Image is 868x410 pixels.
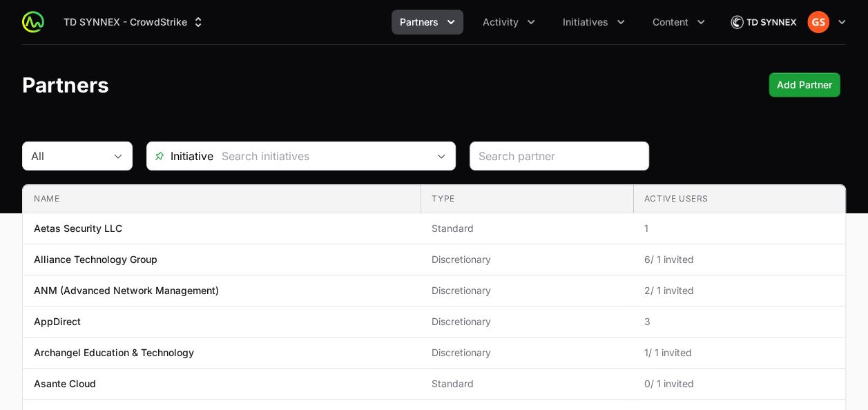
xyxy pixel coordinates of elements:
[23,142,132,170] button: All
[474,10,543,35] button: Activity
[644,10,713,35] button: Content
[644,222,834,235] span: 1
[479,148,640,164] input: Search partner
[432,346,621,360] span: Discretionary
[22,11,44,33] img: ActivitySource
[644,315,834,329] span: 3
[31,148,104,164] div: All
[644,10,713,35] div: Content menu
[34,222,122,235] p: Aetas Security LLC
[23,185,421,213] th: Name
[653,15,688,29] span: Content
[554,10,633,35] div: Initiatives menu
[633,185,845,213] th: Active Users
[432,253,621,266] span: Discretionary
[644,253,834,266] span: 6 / 1 invited
[421,185,633,213] th: Type
[392,10,463,35] div: Partners menu
[554,10,633,35] button: Initiatives
[644,346,834,360] span: 1 / 1 invited
[400,15,438,29] span: Partners
[34,315,81,329] p: AppDirect
[147,148,213,164] span: Initiative
[213,142,427,170] input: Search initiatives
[483,15,519,29] span: Activity
[432,284,621,297] span: Discretionary
[432,222,621,235] span: Standard
[777,77,832,93] span: Add Partner
[644,377,834,391] span: 0 / 1 invited
[34,253,157,266] p: Alliance Technology Group
[474,10,543,35] div: Activity menu
[644,284,834,297] span: 2 / 1 invited
[730,8,796,36] img: TD SYNNEX
[34,284,219,297] p: ANM (Advanced Network Management)
[55,10,213,35] button: TD SYNNEX - CrowdStrike
[22,72,109,97] h1: Partners
[34,377,96,391] p: Asante Cloud
[563,15,608,29] span: Initiatives
[807,11,829,33] img: Grant Schwartz
[34,346,194,360] p: Archangel Education & Technology
[427,142,455,170] div: Open
[44,10,713,35] div: Main navigation
[55,10,213,35] div: Supplier switch menu
[432,377,621,391] span: Standard
[432,315,621,329] span: Discretionary
[392,10,463,35] button: Partners
[769,72,840,97] button: Add Partner
[769,72,840,97] div: Primary actions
